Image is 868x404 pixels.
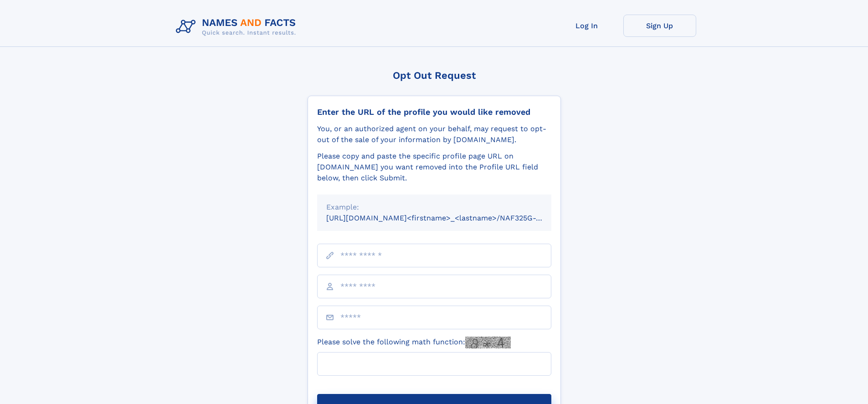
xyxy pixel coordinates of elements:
[308,70,561,81] div: Opt Out Request
[550,15,623,37] a: Log In
[623,15,696,37] a: Sign Up
[317,123,551,145] div: You, or an authorized agent on your behalf, may request to opt-out of the sale of your informatio...
[317,107,551,117] div: Enter the URL of the profile you would like removed
[326,202,542,213] div: Example:
[317,337,511,348] label: Please solve the following math function:
[172,15,303,39] img: Logo Names and Facts
[317,151,551,184] div: Please copy and paste the specific profile page URL on [DOMAIN_NAME] you want removed into the Pr...
[326,214,569,222] small: [URL][DOMAIN_NAME]<firstname>_<lastname>/NAF325G-xxxxxxxx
